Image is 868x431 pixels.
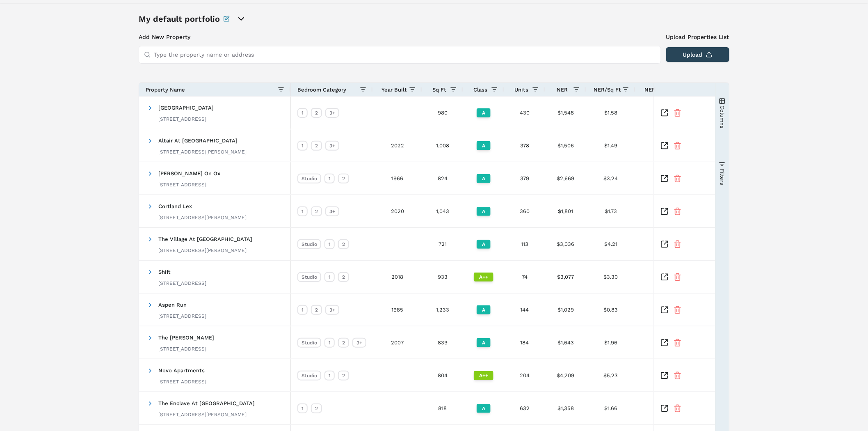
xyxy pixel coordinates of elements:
div: A [477,404,491,413]
div: [STREET_ADDRESS] [158,116,214,122]
h1: My default portfolio [139,13,220,25]
div: 3+ [325,206,339,216]
div: $1,643 [545,326,586,359]
div: 632 [504,392,545,424]
span: The [PERSON_NAME] [158,335,214,341]
span: NER [557,87,568,93]
div: A++ [474,273,493,282]
div: 1 [324,371,335,381]
div: $3.24 [586,162,635,195]
button: Upload [666,47,729,62]
a: Inspect Comparable [660,240,669,248]
div: -0.47% [635,195,717,227]
div: 184 [504,326,545,359]
button: Remove Property From Portfolio [674,174,682,183]
div: 3+ [352,338,366,348]
div: 379 [504,162,545,195]
div: 360 [504,195,545,227]
div: 1966 [373,162,422,195]
button: Remove Property From Portfolio [674,339,682,347]
a: Inspect Comparable [660,142,669,150]
div: $4.21 [586,228,635,260]
span: Bedroom Category [297,87,346,93]
label: Upload Properties List [666,33,729,41]
div: $2,669 [545,162,586,195]
div: $4,209 [545,359,586,392]
a: Inspect Comparable [660,306,669,314]
div: 2 [311,141,322,151]
span: Filters [719,168,725,185]
div: [STREET_ADDRESS][PERSON_NAME] [158,214,247,221]
div: 2 [338,272,349,282]
button: Remove Property From Portfolio [674,109,682,117]
div: $5.23 [586,359,635,392]
a: Inspect Comparable [660,207,669,215]
button: Remove Property From Portfolio [674,273,682,281]
div: 1 [297,403,308,413]
div: +0.12% [635,129,717,162]
div: 1 [297,141,308,151]
div: $1,506 [545,129,586,162]
div: A [477,338,491,347]
div: 2 [311,108,322,118]
span: Cortland Lex [158,203,192,209]
span: The Enclave At [GEOGRAPHIC_DATA] [158,400,255,406]
div: 1 [324,239,335,249]
div: 204 [504,359,545,392]
span: Class [473,87,487,93]
div: 74 [504,261,545,293]
div: Studio [297,239,321,249]
a: Inspect Comparable [660,339,669,347]
div: 2 [311,206,322,216]
div: -0.11% [635,293,717,326]
div: 3+ [325,108,339,118]
div: 804 [422,359,463,392]
div: +0.01% [635,392,717,424]
div: 1985 [373,293,422,326]
div: 980 [422,96,463,129]
div: $1,801 [545,195,586,227]
div: 1 [324,272,335,282]
div: 144 [504,293,545,326]
div: 1 [324,174,335,183]
div: 3+ [325,141,339,151]
div: 2 [338,371,349,381]
div: $1.49 [586,129,635,162]
div: 839 [422,326,463,359]
div: Studio [297,272,321,282]
input: Type the property name or address [154,46,656,63]
div: 1 [324,338,335,348]
div: $1.96 [586,326,635,359]
div: $3.30 [586,261,635,293]
div: A [477,174,491,183]
div: 2 [338,338,349,348]
span: Units [514,87,528,93]
div: [STREET_ADDRESS][PERSON_NAME] [158,247,252,254]
span: Sq Ft [432,87,446,93]
a: Inspect Comparable [660,371,669,380]
div: 2 [338,174,349,183]
div: 1,233 [422,293,463,326]
a: Inspect Comparable [660,273,669,281]
div: -0.08% [635,162,717,195]
span: Novo Apartments [158,367,205,374]
button: open portfolio options [236,14,246,24]
div: A [477,240,491,249]
button: Rename this portfolio [223,13,230,25]
div: [STREET_ADDRESS] [158,181,220,188]
div: 1,043 [422,195,463,227]
h3: Add New Property [139,33,661,41]
div: $1,029 [545,293,586,326]
button: Remove Property From Portfolio [674,404,682,413]
span: NER Growth (Weekly) [645,87,702,93]
div: A [477,141,491,150]
div: -0.31% [635,326,717,359]
div: 1 [297,206,308,216]
a: Inspect Comparable [660,404,669,413]
div: -0.02% [635,96,717,129]
div: 2 [311,305,322,315]
div: 1,008 [422,129,463,162]
div: [STREET_ADDRESS] [158,280,206,287]
div: A [477,108,491,117]
div: 721 [422,228,463,260]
